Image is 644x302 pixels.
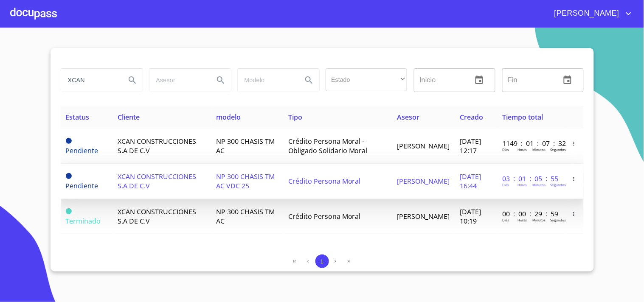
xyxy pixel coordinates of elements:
span: [PERSON_NAME] [548,7,624,20]
span: NP 300 CHASIS TM AC VDC 25 [216,172,275,190]
p: Horas [517,218,527,222]
span: Terminado [66,208,72,214]
span: Asesor [397,112,419,122]
span: Creado [460,112,483,122]
span: modelo [216,112,241,122]
p: Dias [502,218,509,222]
p: 03 : 01 : 05 : 55 [502,174,560,183]
p: Horas [517,182,527,187]
input: search [238,69,295,92]
span: [PERSON_NAME] [397,176,450,186]
span: XCAN CONSTRUCCIONES S.A DE C.V [118,137,196,155]
button: Search [122,70,143,90]
span: Terminado [66,216,101,226]
button: Search [211,70,231,90]
span: NP 300 CHASIS TM AC [216,137,275,155]
p: Horas [517,147,527,152]
span: Pendiente [66,181,98,190]
span: Crédito Persona Moral [288,176,361,186]
p: Segundos [550,182,566,187]
span: 1 [321,258,323,265]
span: Pendiente [66,138,72,144]
span: XCAN CONSTRUCCIONES S.A DE C.V [118,172,196,190]
span: Pendiente [66,173,72,179]
p: Dias [502,182,509,187]
p: Minutos [532,218,546,222]
p: Segundos [550,147,566,152]
p: Segundos [550,218,566,222]
span: [PERSON_NAME] [397,212,450,221]
input: search [61,69,119,92]
span: [PERSON_NAME] [397,141,450,151]
span: Crédito Persona Moral - Obligado Solidario Moral [288,137,368,155]
div: ​ [326,68,407,91]
input: search [149,69,207,92]
p: 1149 : 01 : 07 : 32 [502,139,560,148]
span: Crédito Persona Moral [288,212,361,221]
button: Search [299,70,319,90]
span: [DATE] 12:17 [460,137,481,155]
span: NP 300 CHASIS TM AC [216,207,275,226]
span: Tipo [288,112,302,122]
p: Minutos [532,147,546,152]
span: Pendiente [66,146,98,155]
button: account of current user [548,7,634,20]
p: Dias [502,147,509,152]
span: [DATE] 10:19 [460,207,481,226]
p: 00 : 00 : 29 : 59 [502,209,560,218]
span: XCAN CONSTRUCCIONES S.A DE C.V [118,207,196,226]
button: 1 [315,254,329,268]
span: [DATE] 16:44 [460,172,481,190]
span: Estatus [66,112,90,122]
p: Minutos [532,182,546,187]
span: Tiempo total [502,112,543,122]
span: Cliente [118,112,140,122]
